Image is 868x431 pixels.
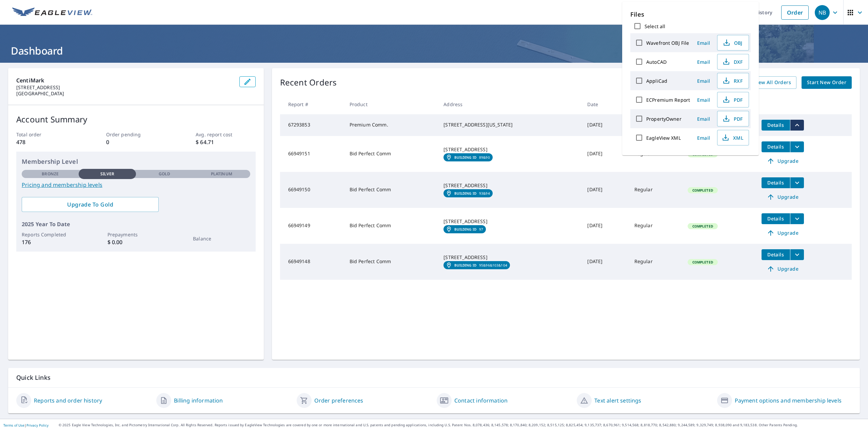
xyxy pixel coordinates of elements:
[27,201,153,208] span: Upgrade To Gold
[443,189,492,197] a: Building ID93&94
[629,244,682,280] td: Regular
[443,261,510,269] a: Building ID95&96&103&104
[695,135,712,141] span: Email
[100,171,115,177] p: Silver
[629,208,682,244] td: Regular
[766,122,786,128] span: Details
[344,114,438,136] td: Premium Comm.
[802,76,852,89] a: Start New Order
[454,191,476,195] em: Building ID
[722,134,743,142] span: XML
[722,115,743,123] span: PDF
[344,172,438,208] td: Bid Perfect Comm
[454,155,476,159] em: Building ID
[344,244,438,280] td: Bid Perfect Comm
[8,44,860,58] h1: Dashboard
[646,59,667,65] label: AutoCAD
[693,76,714,86] button: Email
[280,76,337,89] p: Recent Orders
[717,54,749,70] button: DXF
[159,171,170,177] p: Gold
[344,208,438,244] td: Bid Perfect Comm
[646,135,681,141] label: EagleView XML
[3,423,24,428] a: Terms of Use
[748,76,796,89] a: View All Orders
[722,77,743,85] span: RXF
[766,143,786,150] span: Details
[280,244,344,280] td: 66949148
[454,227,476,231] em: Building ID
[582,94,629,114] th: Date
[582,244,629,280] td: [DATE]
[443,153,492,161] a: Building ID89&90
[688,188,717,193] span: Completed
[26,423,48,428] a: Privacy Policy
[16,138,76,146] p: 478
[790,120,804,131] button: filesDropdownBtn-67293853
[443,254,576,261] div: [STREET_ADDRESS]
[454,263,476,267] em: Building ID
[443,146,576,153] div: [STREET_ADDRESS]
[815,5,830,20] div: NB
[790,141,804,152] button: filesDropdownBtn-66949151
[766,265,800,273] span: Upgrade
[646,116,682,122] label: PropertyOwner
[717,35,749,51] button: OBJ
[735,396,842,405] a: Payment options and membership levels
[766,229,800,237] span: Upgrade
[443,121,576,128] div: [STREET_ADDRESS][US_STATE]
[443,225,486,233] a: Building ID97
[16,373,852,382] p: Quick Links
[16,84,234,91] p: [STREET_ADDRESS]
[443,218,576,225] div: [STREET_ADDRESS]
[196,138,255,146] p: $ 64.71
[766,179,786,186] span: Details
[790,177,804,188] button: filesDropdownBtn-66949150
[645,23,665,30] label: Select all
[59,423,865,428] p: © 2025 Eagle View Technologies, Inc. and Pictometry International Corp. All Rights Reserved. Repo...
[16,131,76,138] p: Total order
[766,251,786,258] span: Details
[582,172,629,208] td: [DATE]
[646,97,690,103] label: ECPremium Report
[280,208,344,244] td: 66949149
[688,260,717,265] span: Completed
[695,40,712,46] span: Email
[717,130,749,145] button: XML
[766,193,800,201] span: Upgrade
[42,171,59,177] p: Bronze
[693,133,714,143] button: Email
[12,7,92,18] img: EV Logo
[717,73,749,89] button: RXF
[582,114,629,136] td: [DATE]
[3,423,48,427] p: |
[196,131,255,138] p: Avg. report cost
[106,138,166,146] p: 0
[16,113,256,125] p: Account Summary
[34,396,102,405] a: Reports and order history
[107,231,164,238] p: Prepayments
[280,94,344,114] th: Report #
[766,157,800,165] span: Upgrade
[693,38,714,48] button: Email
[762,192,804,202] a: Upgrade
[582,208,629,244] td: [DATE]
[722,58,743,66] span: DXF
[807,78,846,87] span: Start New Order
[762,156,804,166] a: Upgrade
[107,238,164,246] p: $ 0.00
[693,114,714,124] button: Email
[762,249,790,260] button: detailsBtn-66949148
[790,213,804,224] button: filesDropdownBtn-66949149
[695,78,712,84] span: Email
[174,396,223,405] a: Billing information
[762,120,790,131] button: detailsBtn-67293853
[582,136,629,172] td: [DATE]
[688,224,717,229] span: Completed
[630,10,751,19] p: Files
[762,141,790,152] button: detailsBtn-66949151
[717,92,749,107] button: PDF
[754,78,791,87] span: View All Orders
[781,5,809,20] a: Order
[594,396,641,405] a: Text alert settings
